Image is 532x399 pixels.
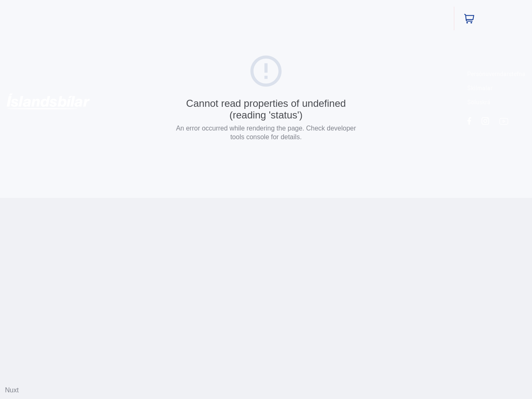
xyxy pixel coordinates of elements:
[7,3,32,28] button: Opna LiveChat spjallviðmót
[467,84,493,92] a: Skilmalar
[467,70,525,78] a: Persónuverndarstefna
[172,98,360,121] div: Cannot read properties of undefined (reading 'status')
[5,387,19,394] a: Nuxt
[172,124,360,141] p: An error occurred while rendering the page. Check developer tools console for details.
[467,98,490,106] a: Söluskrá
